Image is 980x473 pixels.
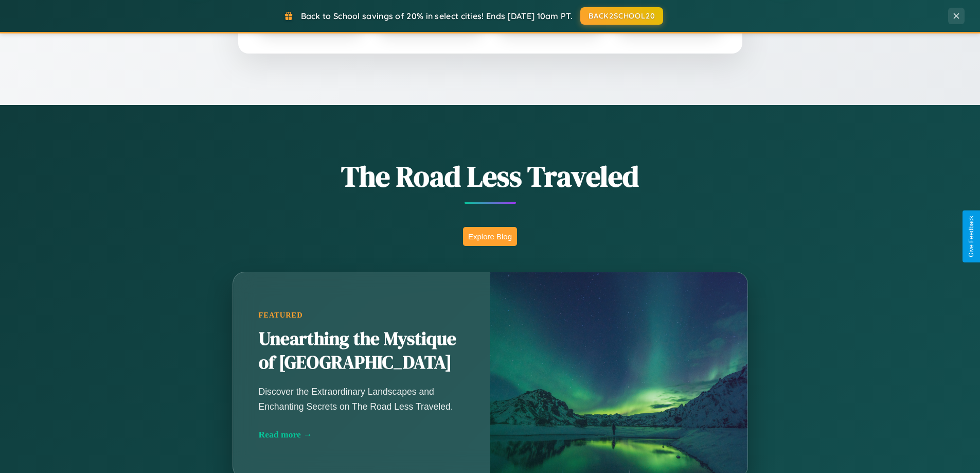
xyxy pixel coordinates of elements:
[259,429,465,440] div: Read more →
[259,311,465,320] div: Featured
[301,11,573,21] span: Back to School savings of 20% in select cities! Ends [DATE] 10am PT.
[580,7,663,25] button: BACK2SCHOOL20
[259,384,465,413] p: Discover the Extraordinary Landscapes and Enchanting Secrets on The Road Less Traveled.
[463,227,517,246] button: Explore Blog
[182,156,799,196] h1: The Road Less Traveled
[259,327,465,375] h2: Unearthing the Mystique of [GEOGRAPHIC_DATA]
[968,216,975,257] div: Give Feedback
